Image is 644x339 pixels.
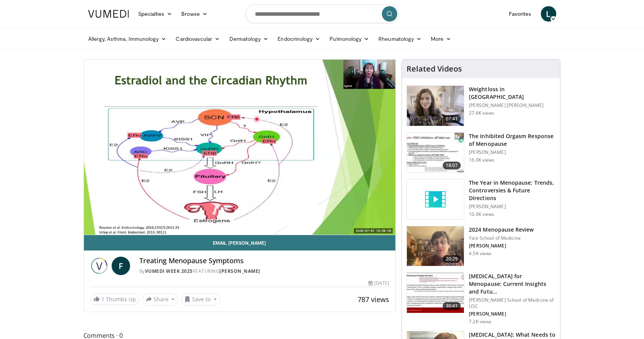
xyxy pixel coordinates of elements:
h3: The Inhibited Orgasm Response of Menopause [469,132,555,148]
span: 18:07 [443,162,461,169]
p: [PERSON_NAME] [469,311,555,317]
p: 4.5K views [469,250,492,257]
a: L [541,6,556,22]
p: [PERSON_NAME] [469,149,555,155]
input: Search topics, interventions [245,5,399,23]
a: 07:41 Weightloss in [GEOGRAPHIC_DATA] [PERSON_NAME] [PERSON_NAME] 27.6K views [406,85,555,126]
a: Cardiovascular [171,31,224,47]
p: [PERSON_NAME] School of Medicine of USC [469,297,555,309]
a: Allergy, Asthma, Immunology [84,31,171,47]
button: Share [142,293,178,306]
video-js: Video Player [84,60,396,235]
span: 30:41 [443,302,461,310]
span: 20:29 [443,255,461,263]
a: Favorites [504,6,536,22]
a: 30:41 [MEDICAL_DATA] for Menopause: Current Insights and Futu… [PERSON_NAME] School of Medicine o... [406,272,555,325]
h3: 2024 Menopause Review [469,226,534,234]
a: More [426,31,456,47]
h4: Treating Menopause Symptoms [139,257,390,265]
h3: Weightloss in [GEOGRAPHIC_DATA] [469,85,555,101]
span: 1 [101,296,104,303]
a: Pulmonology [325,31,374,47]
div: By FEATURING [139,268,390,275]
a: 1 Thumbs Up [90,293,139,305]
a: Browse [177,6,212,22]
h4: Related Videos [406,64,462,73]
span: 787 views [358,295,389,304]
img: Vumedi Week 2025 [90,257,109,275]
p: [PERSON_NAME] [PERSON_NAME] [469,102,555,109]
img: 9983fed1-7565-45be-8934-aef1103ce6e2.150x105_q85_crop-smart_upscale.jpg [407,86,464,126]
p: 7.2K views [469,319,492,325]
a: The Year in Menopause: Trends, Controversies & Future Directions [PERSON_NAME] 10.0K views [406,179,555,220]
p: [PERSON_NAME] [469,204,555,210]
p: 10.0K views [469,211,494,217]
a: [PERSON_NAME] [219,268,260,274]
p: Yale School of Medicine [469,235,534,241]
p: 27.6K views [469,110,494,116]
p: 16.0K views [469,157,494,163]
h3: [MEDICAL_DATA] for Menopause: Current Insights and Futu… [469,272,555,296]
a: Email [PERSON_NAME] [84,235,396,250]
a: Vumedi Week 2025 [145,268,193,274]
a: Rheumatology [374,31,426,47]
img: 47271b8a-94f4-49c8-b914-2a3d3af03a9e.150x105_q85_crop-smart_upscale.jpg [407,273,464,313]
img: video_placeholder_short.svg [407,179,464,219]
img: 692f135d-47bd-4f7e-b54d-786d036e68d3.150x105_q85_crop-smart_upscale.jpg [407,226,464,266]
button: Save to [181,293,220,306]
a: F [112,257,130,275]
div: [DATE] [368,280,389,287]
span: 07:41 [443,115,461,123]
a: Dermatology [225,31,273,47]
h3: The Year in Menopause: Trends, Controversies & Future Directions [469,179,555,202]
a: Endocrinology [273,31,325,47]
img: 283c0f17-5e2d-42ba-a87c-168d447cdba4.150x105_q85_crop-smart_upscale.jpg [407,133,464,173]
img: VuMedi Logo [88,10,129,18]
a: 18:07 The Inhibited Orgasm Response of Menopause [PERSON_NAME] 16.0K views [406,132,555,173]
a: Specialties [134,6,177,22]
a: 20:29 2024 Menopause Review Yale School of Medicine [PERSON_NAME] 4.5K views [406,226,555,267]
p: [PERSON_NAME] [469,243,534,249]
